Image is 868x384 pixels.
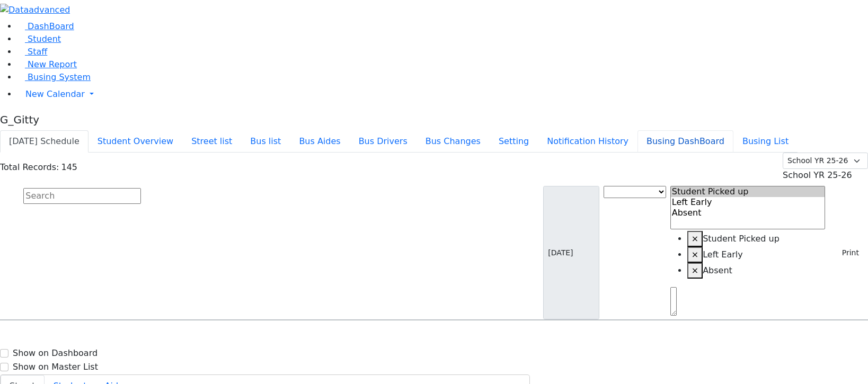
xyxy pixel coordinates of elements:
a: New Report [17,59,77,69]
select: Default select example [783,153,868,169]
span: Absent [703,265,732,275]
option: Left Early [671,197,825,208]
span: Busing System [28,72,91,82]
span: × [692,249,698,260]
li: Absent [687,263,826,279]
label: Show on Dashboard [13,347,98,360]
button: Remove item [687,263,703,279]
span: New Calendar [25,89,85,99]
input: Search [23,188,141,204]
option: Student Picked up [671,186,825,197]
span: × [692,234,698,244]
li: Student Picked up [687,231,826,247]
span: School YR 25-26 [783,170,852,180]
button: Street list [182,130,241,153]
button: Setting [490,130,538,153]
button: Bus Changes [417,130,490,153]
button: Print [829,245,864,261]
button: Busing DashBoard [637,130,733,153]
button: Student Overview [88,130,182,153]
li: Left Early [687,247,826,263]
span: Student Picked up [703,234,780,244]
button: Busing List [733,130,798,153]
button: Bus Drivers [350,130,417,153]
button: Remove item [687,231,703,247]
button: Bus Aides [290,130,349,153]
a: DashBoard [17,21,74,31]
button: Remove item [687,247,703,263]
span: DashBoard [28,21,74,31]
span: Staff [28,47,47,57]
a: Busing System [17,72,91,82]
button: Bus list [241,130,290,153]
option: Absent [671,208,825,218]
textarea: Search [670,287,677,316]
span: Left Early [703,249,743,260]
button: Notification History [538,130,637,153]
span: 145 [61,162,77,172]
a: Student [17,34,61,44]
a: Staff [17,47,47,57]
span: × [692,265,698,275]
a: New Calendar [17,84,868,105]
span: Student [28,34,61,44]
span: New Report [28,59,77,69]
label: Show on Master List [13,361,98,373]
